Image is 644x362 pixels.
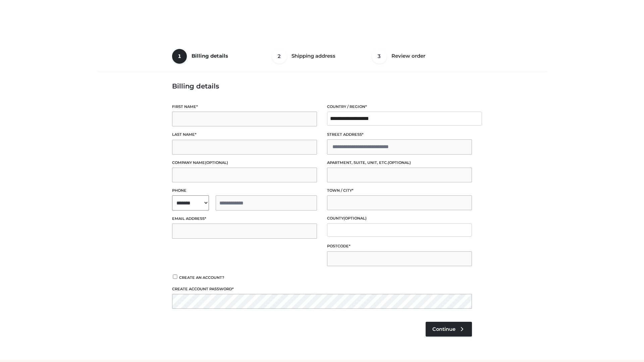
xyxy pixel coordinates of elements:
span: Continue [432,326,455,332]
h3: Billing details [172,82,472,90]
span: (optional) [205,160,228,165]
span: 3 [372,49,387,64]
span: (optional) [388,160,411,165]
label: Town / City [327,187,472,194]
span: (optional) [343,216,367,221]
span: 1 [172,49,187,64]
span: Create an account? [179,275,224,280]
label: County [327,215,472,222]
label: Country / Region [327,104,472,110]
label: Street address [327,131,472,138]
input: Create an account? [172,275,178,279]
label: Email address [172,216,317,222]
span: Billing details [192,53,228,59]
a: Continue [426,322,472,337]
span: Review order [391,53,425,59]
label: First name [172,104,317,110]
label: Last name [172,131,317,138]
label: Postcode [327,243,472,249]
label: Create account password [172,286,472,292]
label: Apartment, suite, unit, etc. [327,160,472,166]
label: Phone [172,187,317,194]
span: Shipping address [291,53,335,59]
span: 2 [272,49,287,64]
label: Company name [172,160,317,166]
